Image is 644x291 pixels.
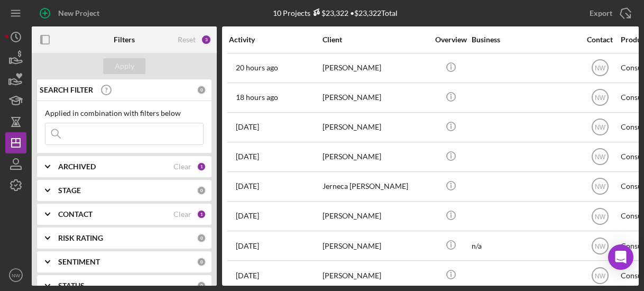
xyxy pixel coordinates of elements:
[323,232,428,260] div: [PERSON_NAME]
[58,210,93,219] b: CONTACT
[58,3,99,24] div: New Project
[114,35,135,44] b: Filters
[201,34,211,45] div: 3
[431,35,471,44] div: Overview
[323,202,428,230] div: [PERSON_NAME]
[236,152,259,161] time: 2025-09-29 17:10
[323,143,428,171] div: [PERSON_NAME]
[323,54,428,82] div: [PERSON_NAME]
[595,65,606,72] text: NW
[323,84,428,112] div: [PERSON_NAME]
[595,153,606,161] text: NW
[236,242,259,250] time: 2025-09-10 22:48
[45,109,204,117] div: Applied in combination with filters below
[197,257,206,267] div: 0
[323,261,428,289] div: [PERSON_NAME]
[236,63,278,72] time: 2025-10-06 20:40
[229,35,321,44] div: Activity
[58,258,100,266] b: SENTIMENT
[323,172,428,201] div: Jerneca [PERSON_NAME]
[173,210,191,219] div: Clear
[580,35,620,44] div: Contact
[323,113,428,141] div: [PERSON_NAME]
[197,281,206,290] div: 0
[173,162,191,171] div: Clear
[590,3,612,24] div: Export
[197,186,206,195] div: 0
[579,3,639,24] button: Export
[236,93,278,102] time: 2025-10-06 23:18
[608,244,633,270] div: Open Intercom Messenger
[273,8,398,17] div: 10 Projects • $23,322 Total
[32,3,110,24] button: New Project
[595,183,606,190] text: NW
[236,123,259,131] time: 2025-09-30 21:33
[595,272,606,279] text: NW
[178,35,196,44] div: Reset
[595,242,606,250] text: NW
[58,234,103,242] b: RISK RATING
[5,265,26,286] button: NW
[236,212,259,220] time: 2025-09-29 17:00
[323,35,428,44] div: Client
[197,233,206,243] div: 0
[595,94,606,102] text: NW
[103,58,145,74] button: Apply
[197,210,206,219] div: 1
[472,35,577,44] div: Business
[197,85,206,95] div: 0
[58,162,96,171] b: ARCHIVED
[236,182,259,190] time: 2025-09-25 21:32
[115,58,134,74] div: Apply
[40,86,93,94] b: SEARCH FILTER
[472,232,577,260] div: n/a
[197,162,206,171] div: 1
[58,281,85,290] b: STATUS
[595,213,606,220] text: NW
[236,271,259,280] time: 2025-09-03 15:01
[595,124,606,131] text: NW
[58,186,81,195] b: STAGE
[310,8,348,17] div: $23,322
[12,272,21,278] text: NW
